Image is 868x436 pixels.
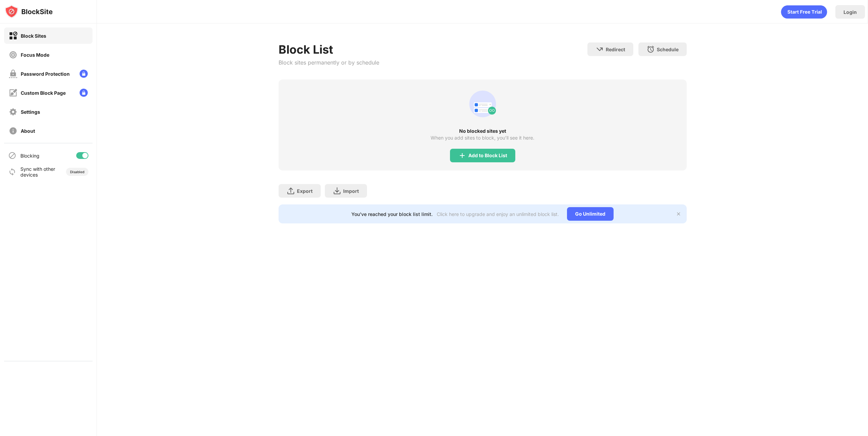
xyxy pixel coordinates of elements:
[9,70,17,78] img: password-protection-off.svg
[21,71,70,77] div: Password Protection
[21,33,46,39] div: Block Sites
[431,135,534,141] div: When you add sites to block, you’ll see it here.
[8,168,16,176] img: sync-icon.svg
[80,89,88,97] img: lock-menu.svg
[9,127,17,135] img: about-off.svg
[70,170,84,174] div: Disabled
[5,5,53,18] img: logo-blocksite.svg
[9,51,17,59] img: focus-off.svg
[9,89,17,97] img: customize-block-page-off.svg
[606,47,625,52] div: Redirect
[21,90,66,96] div: Custom Block Page
[21,52,49,58] div: Focus Mode
[279,128,687,134] div: No blocked sites yet
[21,128,35,134] div: About
[844,9,857,15] div: Login
[657,47,679,52] div: Schedule
[567,207,614,221] div: Go Unlimited
[351,211,433,217] div: You’ve reached your block list limit.
[20,153,39,159] div: Blocking
[80,70,88,78] img: lock-menu.svg
[20,166,55,178] div: Sync with other devices
[9,32,17,40] img: block-on.svg
[676,211,681,217] img: x-button.svg
[343,188,359,194] div: Import
[781,5,827,19] div: animation
[437,211,559,217] div: Click here to upgrade and enjoy an unlimited block list.
[9,108,17,116] img: settings-off.svg
[279,59,379,66] div: Block sites permanently or by schedule
[21,109,40,115] div: Settings
[8,151,16,160] img: blocking-icon.svg
[468,153,507,158] div: Add to Block List
[279,42,379,56] div: Block List
[297,188,313,194] div: Export
[466,88,499,120] div: animation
